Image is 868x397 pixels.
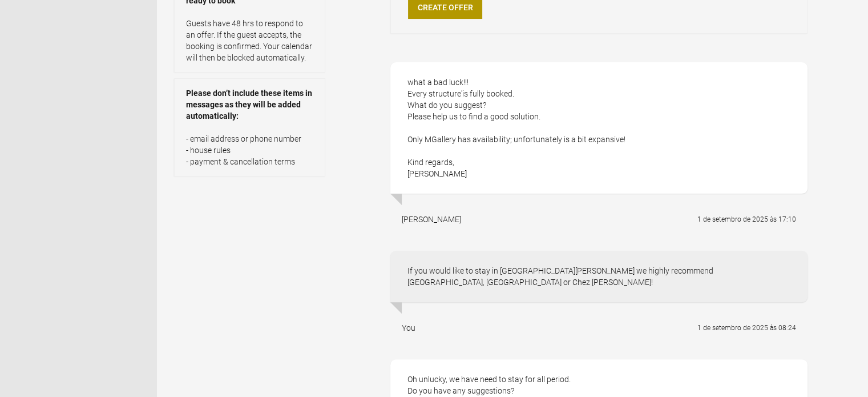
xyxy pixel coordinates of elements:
div: [PERSON_NAME] [402,214,461,225]
div: If you would like to stay in [GEOGRAPHIC_DATA][PERSON_NAME] we highly recommend [GEOGRAPHIC_DATA]... [390,251,808,302]
flynt-date-display: 1 de setembro de 2025 às 08:24 [697,324,796,332]
p: - email address or phone number - house rules - payment & cancellation terms [186,133,313,167]
strong: Please don’t include these items in messages as they will be added automatically: [186,87,313,122]
div: what a bad luck!!! Every structure'is fully booked. What do you suggest? Please help us to find a... [390,62,808,194]
flynt-date-display: 1 de setembro de 2025 às 17:10 [697,215,796,223]
div: You [402,322,415,334]
p: Guests have 48 hrs to respond to an offer. If the guest accepts, the booking is confirmed. Your c... [186,18,313,63]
